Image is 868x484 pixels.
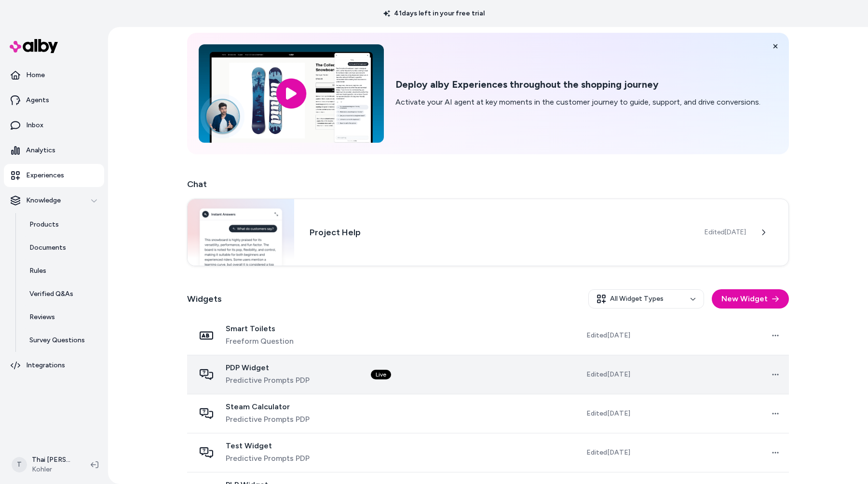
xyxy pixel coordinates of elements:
[20,329,104,352] a: Survey Questions
[20,282,104,306] a: Verified Q&As
[4,354,104,377] a: Integrations
[32,455,75,465] p: Thai [PERSON_NAME]
[226,414,310,425] span: Predictive Prompts PDP
[29,243,66,253] p: Documents
[29,220,59,229] p: Products
[26,70,45,80] p: Home
[20,259,104,282] a: Rules
[29,266,46,276] p: Rules
[4,64,104,87] a: Home
[29,312,55,322] p: Reviews
[226,453,310,464] span: Predictive Prompts PDP
[6,449,83,480] button: TThai [PERSON_NAME]Kohler
[4,189,104,212] button: Knowledge
[187,177,789,191] h2: Chat
[395,96,760,108] p: Activate your AI agent at key moments in the customer journey to guide, support, and drive conver...
[26,95,49,105] p: Agents
[395,79,760,91] h2: Deploy alby Experiences throughout the shopping journey
[26,121,43,130] p: Inbox
[187,292,222,306] h2: Widgets
[20,236,104,259] a: Documents
[188,199,294,266] img: Chat widget
[187,199,789,266] a: Chat widgetProject HelpEdited[DATE]
[371,370,391,379] div: Live
[4,139,104,162] a: Analytics
[4,164,104,187] a: Experiences
[26,361,65,370] p: Integrations
[310,226,689,239] h3: Project Help
[226,336,294,347] span: Freeform Question
[29,336,85,345] p: Survey Questions
[10,39,58,53] img: alby Logo
[26,146,55,155] p: Analytics
[586,331,630,340] span: Edited [DATE]
[226,375,310,386] span: Predictive Prompts PDP
[26,171,64,180] p: Experiences
[29,289,73,299] p: Verified Q&As
[586,409,630,418] span: Edited [DATE]
[588,289,704,309] button: All Widget Types
[226,363,310,373] span: PDP Widget
[4,114,104,137] a: Inbox
[4,89,104,112] a: Agents
[705,228,746,237] span: Edited [DATE]
[226,402,310,412] span: Steam Calculator
[20,213,104,236] a: Products
[712,289,789,309] button: New Widget
[20,306,104,329] a: Reviews
[12,457,27,472] span: T
[226,441,310,451] span: Test Widget
[32,465,75,474] span: Kohler
[586,448,630,457] span: Edited [DATE]
[586,370,630,379] span: Edited [DATE]
[378,9,490,18] p: 41 days left in your free trial
[226,324,294,334] span: Smart Toilets
[26,196,61,205] p: Knowledge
